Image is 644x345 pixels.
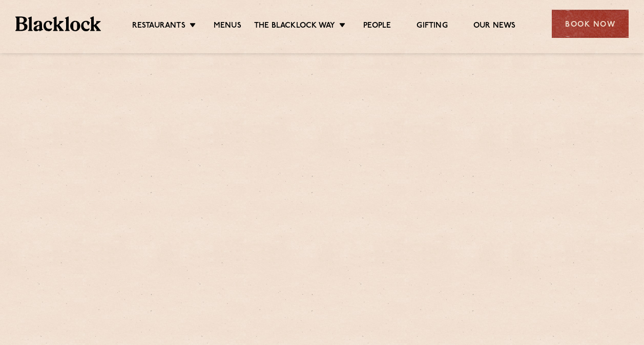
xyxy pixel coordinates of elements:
img: BL_Textured_Logo-footer-cropped.svg [15,16,101,31]
div: Book Now [552,10,629,38]
a: Gifting [417,21,447,32]
a: The Blacklock Way [254,21,335,32]
a: Our News [473,21,516,32]
a: People [363,21,391,32]
a: Restaurants [132,21,185,32]
a: Menus [214,21,241,32]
